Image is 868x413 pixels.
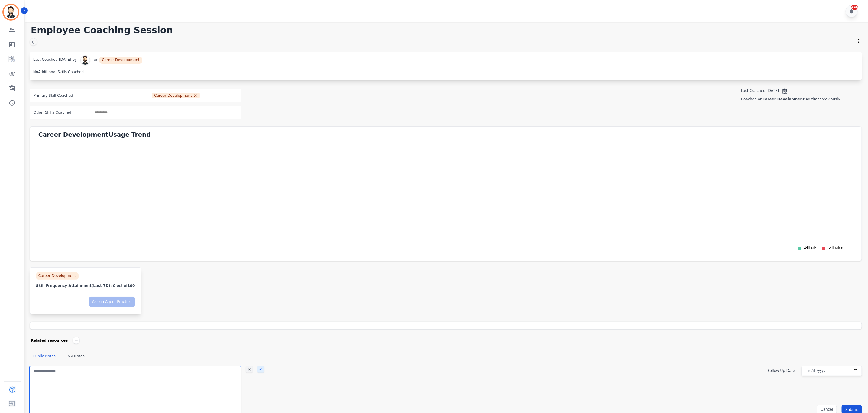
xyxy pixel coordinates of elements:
[89,297,135,307] button: Assign Agent Practice
[93,110,129,115] ul: selected options
[36,272,79,280] div: Career Development
[73,337,80,344] div: +
[803,246,816,251] text: Skill Hit
[34,89,73,102] div: Primary Skill Coached
[152,93,199,98] li: Career Development
[246,366,253,373] div: ✕
[59,55,71,65] span: [DATE]
[36,283,135,288] div: Skill Frequency Attainment 0 100
[768,369,795,373] label: Follow Up Date
[99,57,142,64] div: Career Development
[741,97,862,102] div: Coached on 48 times previously
[193,93,198,98] button: Remove Career Development
[4,5,18,19] img: Bordered avatar
[31,337,68,344] div: Related resources
[827,246,843,251] text: Skill Miss
[92,284,112,288] span: (Last 7D):
[30,351,59,361] div: Public Notes
[151,92,237,99] ul: selected options
[34,106,71,119] div: Other Skills Coached
[851,5,858,10] div: +99
[763,97,805,101] span: Career Development
[64,351,88,361] div: My Notes
[80,55,90,65] img: avatar
[33,55,858,65] div: Last Coached by on
[31,25,173,36] h1: Employee Coaching Session
[38,130,862,139] div: Career Development Usage Trend
[33,67,84,77] div: No Additional Skills Coached
[741,88,779,94] div: Last Coached: [DATE]
[257,366,264,373] div: ✓
[117,284,127,288] span: out of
